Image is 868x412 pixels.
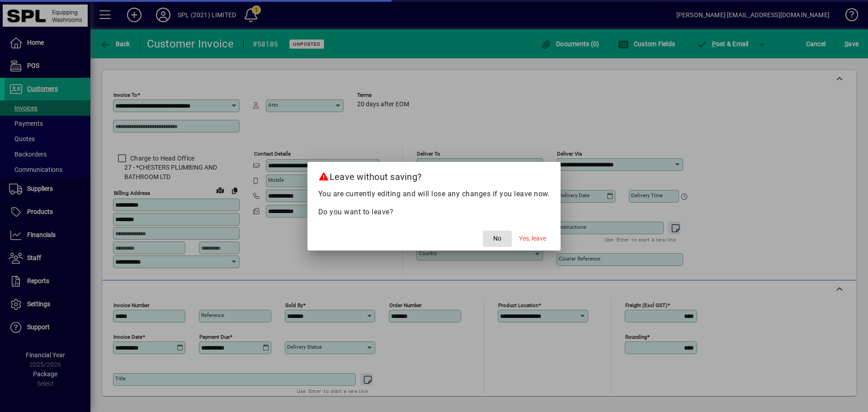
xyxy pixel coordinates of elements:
[318,189,550,199] p: You are currently editing and will lose any changes if you leave now.
[493,234,501,243] span: No
[307,162,561,188] h2: Leave without saving?
[519,234,546,243] span: Yes, leave
[483,231,512,247] button: No
[515,231,550,247] button: Yes, leave
[318,207,550,218] p: Do you want to leave?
